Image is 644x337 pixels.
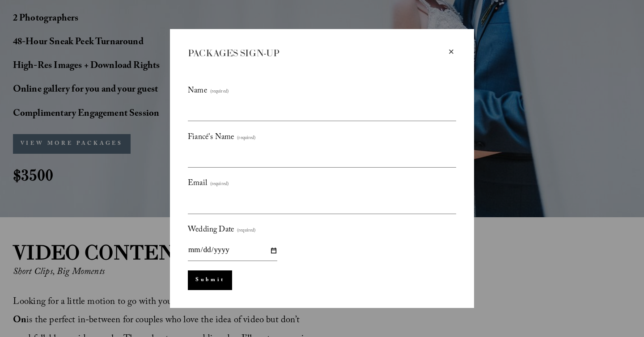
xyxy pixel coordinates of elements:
[210,88,229,97] span: (required)
[188,270,232,290] button: Submit
[188,84,207,99] span: Name
[237,227,255,236] span: (required)
[188,177,207,192] span: Email
[210,180,229,190] span: (required)
[188,131,234,146] span: Fiancé's Name
[237,134,255,143] span: (required)
[446,47,456,57] div: Close
[188,223,234,238] span: Wedding Date
[188,47,446,59] div: PACKAGES SIGN-UP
